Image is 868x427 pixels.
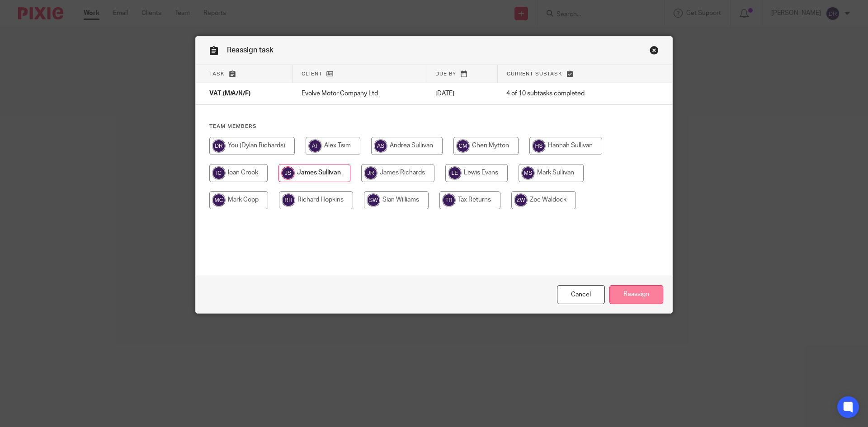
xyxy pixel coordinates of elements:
td: 4 of 10 subtasks completed [497,83,634,105]
p: Evolve Motor Company Ltd [302,89,417,98]
a: Close this dialog window [557,285,605,305]
span: Reassign task [227,47,274,54]
span: Task [209,71,225,76]
span: Client [302,71,322,76]
span: VAT (M/A/N/F) [209,91,250,97]
p: [DATE] [435,89,488,98]
h4: Team members [209,123,659,130]
span: Current subtask [507,71,562,76]
a: Close this dialog window [650,46,659,58]
input: Reassign [609,285,663,305]
span: Due by [435,71,456,76]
